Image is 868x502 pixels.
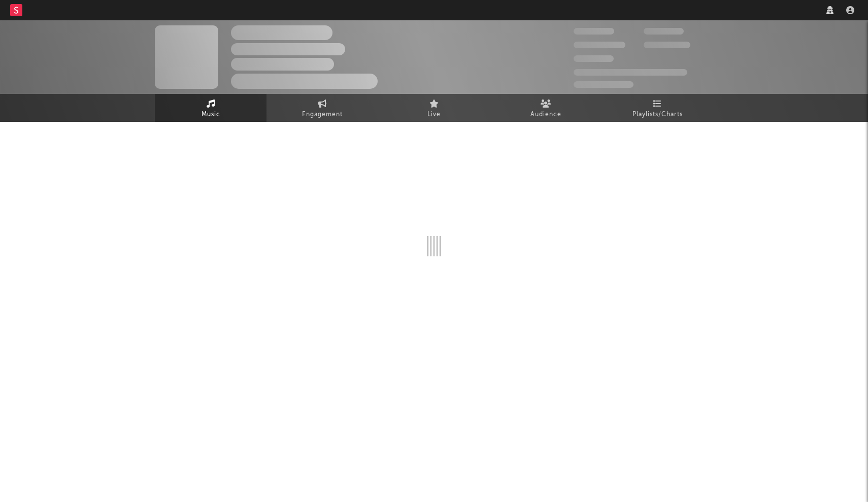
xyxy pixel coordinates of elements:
[302,109,343,121] span: Engagement
[266,94,378,122] a: Engagement
[574,69,687,76] span: 50,000,000 Monthly Listeners
[574,55,614,62] span: 100,000
[644,42,690,48] span: 1,000,000
[574,81,633,88] span: Jump Score: 85.0
[574,28,614,35] span: 300,000
[490,94,602,122] a: Audience
[574,42,625,48] span: 50,000,000
[155,94,266,122] a: Music
[644,28,684,35] span: 100,000
[378,94,490,122] a: Live
[530,109,561,121] span: Audience
[632,109,683,121] span: Playlists/Charts
[427,109,441,121] span: Live
[202,109,220,121] span: Music
[602,94,713,122] a: Playlists/Charts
